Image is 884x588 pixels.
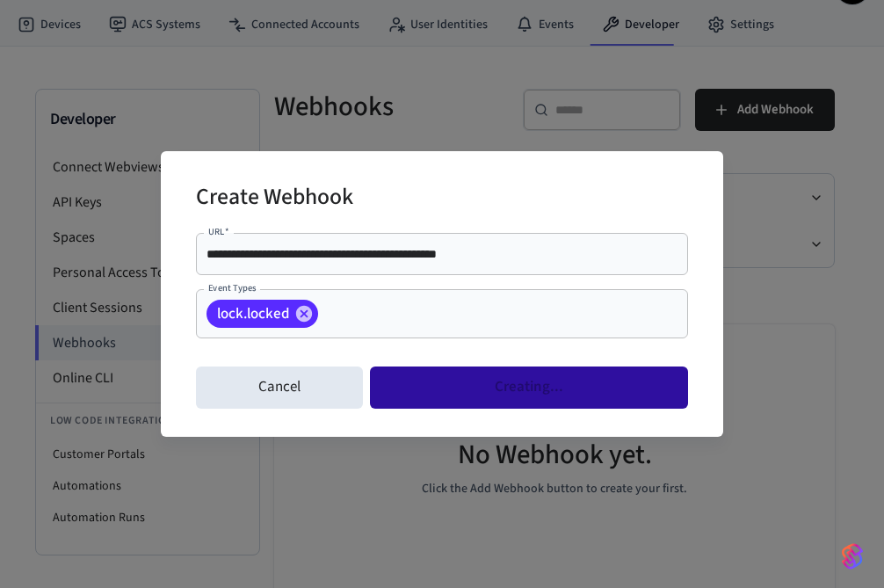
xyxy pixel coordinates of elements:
span: lock.locked [207,305,300,323]
h2: Create Webhook [196,172,353,226]
label: URL [208,225,228,238]
button: Cancel [196,367,363,409]
div: lock.locked [207,300,318,328]
img: SeamLogoGradient.69752ec5.svg [842,542,863,570]
label: Event Types [208,281,257,294]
